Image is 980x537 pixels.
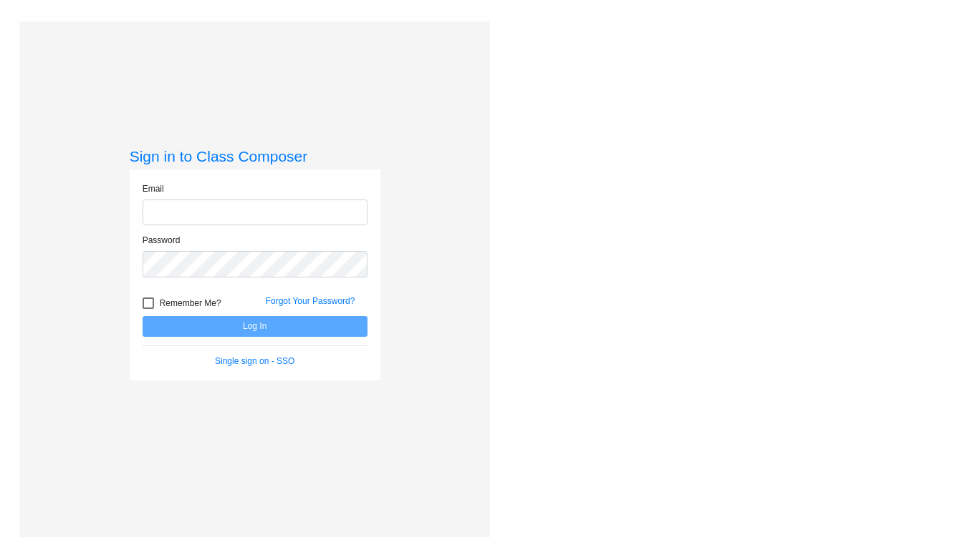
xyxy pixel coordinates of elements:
[143,182,164,195] label: Email
[160,295,221,312] span: Remember Me?
[143,234,181,247] label: Password
[143,316,367,337] button: Log In
[130,147,380,165] h3: Sign in to Class Composer
[266,296,355,306] a: Forgot Your Password?
[215,356,294,366] a: Single sign on - SSO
